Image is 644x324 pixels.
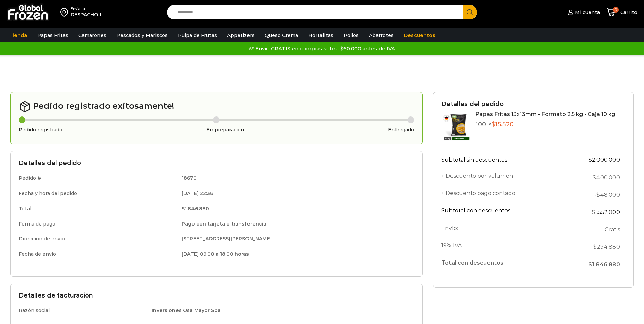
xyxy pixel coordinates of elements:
[441,221,560,238] th: Envío:
[441,169,560,186] th: + Descuento por volumen
[593,174,596,181] span: $
[19,186,177,201] td: Fecha y hora del pedido
[592,209,620,215] bdi: 1.552.000
[19,101,414,113] h2: Pedido registrado exitosamente!
[19,160,414,167] h3: Detalles del pedido
[206,127,244,133] h3: En preparación
[340,29,362,42] a: Pollos
[71,11,102,18] div: DESPACHO 1
[589,157,620,163] bdi: 2.000.000
[596,192,600,198] span: $
[177,216,414,232] td: Pago con tarjeta o transferencia
[261,29,301,42] a: Queso Crema
[19,303,147,318] td: Razón social
[147,303,414,318] td: Inversiones Osa Mayor Spa
[71,6,102,11] div: Enviar a
[589,157,592,163] span: $
[34,29,72,42] a: Papas Fritas
[441,256,560,272] th: Total con descuentos
[19,216,177,232] td: Forma de pago
[177,170,414,186] td: 18670
[19,292,414,300] h3: Detalles de facturación
[113,29,171,42] a: Pescados y Mariscos
[19,127,62,133] h3: Pedido registrado
[491,121,495,128] span: $
[593,244,620,250] span: 294.880
[560,186,625,203] td: -
[613,7,619,13] span: 0
[607,4,637,20] a: 0 Carrito
[177,247,414,260] td: [DATE] 09:00 a 18:00 horas
[174,29,220,42] a: Pulpa de Frutas
[441,151,560,169] th: Subtotal sin descuentos
[60,6,71,18] img: address-field-icon.svg
[388,127,414,133] h3: Entregado
[6,29,31,42] a: Tienda
[593,174,620,181] bdi: 400.000
[19,170,177,186] td: Pedido #
[573,9,600,16] span: Mi cuenta
[182,205,185,212] span: $
[593,244,597,250] span: $
[560,169,625,186] td: -
[560,221,625,238] td: Gratis
[475,111,615,118] a: Papas Fritas 13x13mm - Formato 2,5 kg - Caja 10 kg
[177,231,414,247] td: [STREET_ADDRESS][PERSON_NAME]
[566,5,600,19] a: Mi cuenta
[588,261,620,268] span: 1.846.880
[441,101,625,108] h3: Detalles del pedido
[619,9,637,16] span: Carrito
[19,231,177,247] td: Dirección de envío
[475,121,615,128] p: 100 ×
[491,121,514,128] bdi: 15.520
[592,209,595,215] span: $
[588,261,592,268] span: $
[224,29,258,42] a: Appetizers
[441,238,560,255] th: 19% IVA:
[463,5,477,19] button: Search button
[177,186,414,201] td: [DATE] 22:38
[441,186,560,203] th: + Descuento pago contado
[19,201,177,216] td: Total
[441,203,560,221] th: Subtotal con descuentos
[182,205,209,212] bdi: 1.846.880
[19,247,177,260] td: Fecha de envío
[596,192,620,198] bdi: 48.000
[305,29,337,42] a: Hortalizas
[366,29,397,42] a: Abarrotes
[75,29,110,42] a: Camarones
[401,29,439,42] a: Descuentos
